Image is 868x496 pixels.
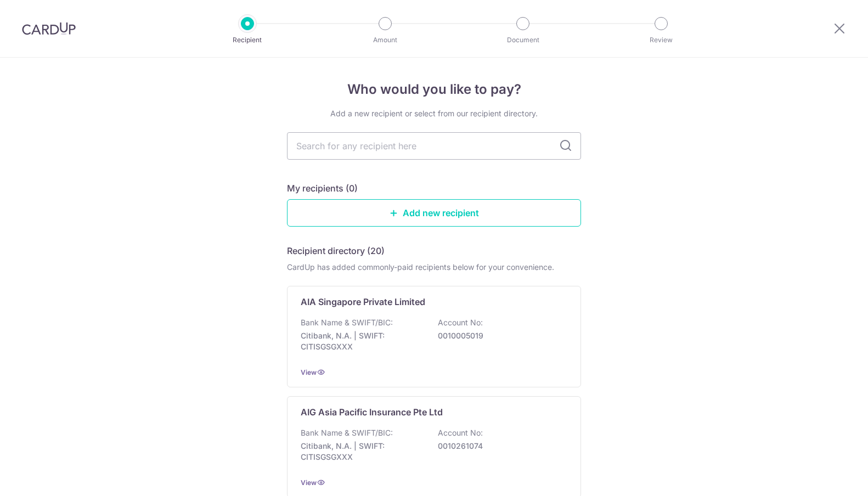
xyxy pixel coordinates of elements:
[22,22,76,35] img: CardUp
[301,478,317,487] a: View
[438,317,483,328] p: Account No:
[438,441,561,452] p: 0010261074
[621,35,702,46] p: Review
[301,368,317,376] a: View
[438,427,483,438] p: Account No:
[287,108,581,119] div: Add a new recipient or select from our recipient directory.
[287,182,358,195] h5: My recipients (0)
[301,295,425,308] p: AIA Singapore Private Limited
[301,317,393,328] p: Bank Name & SWIFT/BIC:
[287,132,581,160] input: Search for any recipient here
[287,262,581,273] div: CardUp has added commonly-paid recipients below for your convenience.
[482,35,563,46] p: Document
[287,199,581,227] a: Add new recipient
[287,244,385,257] h5: Recipient directory (20)
[301,330,424,352] p: Citibank, N.A. | SWIFT: CITISGSGXXX
[301,405,443,419] p: AIG Asia Pacific Insurance Pte Ltd
[207,35,288,46] p: Recipient
[345,35,426,46] p: Amount
[301,427,393,438] p: Bank Name & SWIFT/BIC:
[301,441,424,463] p: Citibank, N.A. | SWIFT: CITISGSGXXX
[287,80,581,99] h4: Who would you like to pay?
[438,330,561,341] p: 0010005019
